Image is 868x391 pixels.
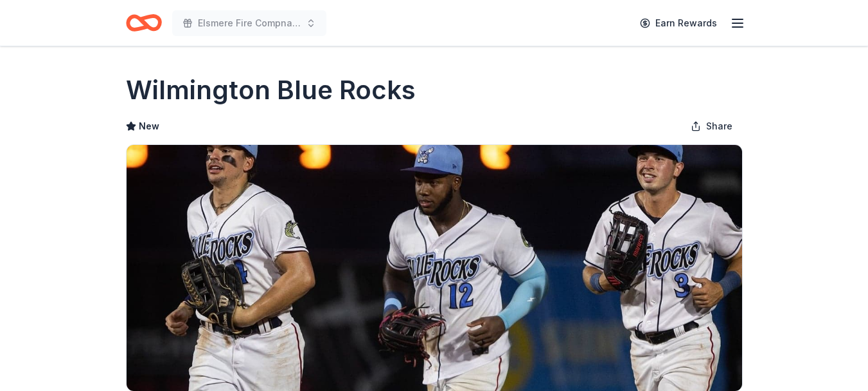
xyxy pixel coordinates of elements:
a: Earn Rewards [632,12,725,35]
span: New [139,119,159,134]
h1: Wilmington Blue Rocks [126,72,416,108]
span: Elsmere Fire Compnay Auxiliary All In Paddle Raffle Fundraiser [198,15,301,31]
span: Share [706,119,732,134]
img: Image for Wilmington Blue Rocks [127,145,742,391]
button: Elsmere Fire Compnay Auxiliary All In Paddle Raffle Fundraiser [172,10,326,36]
button: Share [680,113,743,139]
a: Home [126,8,162,38]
